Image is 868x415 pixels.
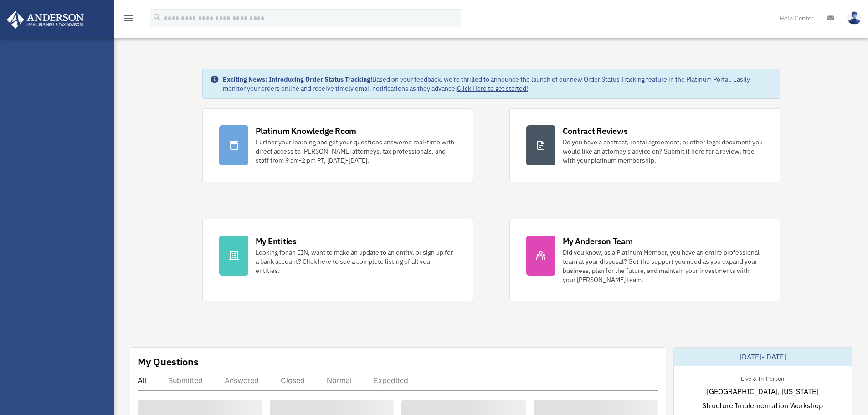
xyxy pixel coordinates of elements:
[281,376,305,385] div: Closed
[702,400,823,411] span: Structure Implementation Workshop
[138,355,199,369] div: My Questions
[563,248,763,284] div: Did you know, as a Platinum Member, you have an entire professional team at your disposal? Get th...
[674,348,852,366] div: [DATE]-[DATE]
[123,16,134,24] a: menu
[734,373,791,383] div: Live & In-Person
[223,75,372,83] strong: Exciting News: Introducing Order Status Tracking!
[563,236,633,247] div: My Anderson Team
[256,138,456,165] div: Further your learning and get your questions answered real-time with direct access to [PERSON_NAM...
[509,219,780,301] a: My Anderson Team Did you know, as a Platinum Member, you have an entire professional team at your...
[256,125,357,137] div: Platinum Knowledge Room
[123,13,134,24] i: menu
[457,84,528,92] a: Click Here to get started!
[202,219,473,301] a: My Entities Looking for an EIN, want to make an update to an entity, or sign up for a bank accoun...
[707,386,818,397] span: [GEOGRAPHIC_DATA], [US_STATE]
[138,376,146,385] div: All
[509,108,780,182] a: Contract Reviews Do you have a contract, rental agreement, or other legal document you would like...
[563,138,763,165] div: Do you have a contract, rental agreement, or other legal document you would like an attorney's ad...
[847,11,861,25] img: User Pic
[168,376,203,385] div: Submitted
[563,125,628,137] div: Contract Reviews
[256,248,456,275] div: Looking for an EIN, want to make an update to an entity, or sign up for a bank account? Click her...
[225,376,259,385] div: Answered
[256,236,297,247] div: My Entities
[152,12,162,22] i: search
[4,11,87,29] img: Anderson Advisors Platinum Portal
[374,376,408,385] div: Expedited
[223,75,772,93] div: Based on your feedback, we're thrilled to announce the launch of our new Order Status Tracking fe...
[202,108,473,182] a: Platinum Knowledge Room Further your learning and get your questions answered real-time with dire...
[327,376,352,385] div: Normal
